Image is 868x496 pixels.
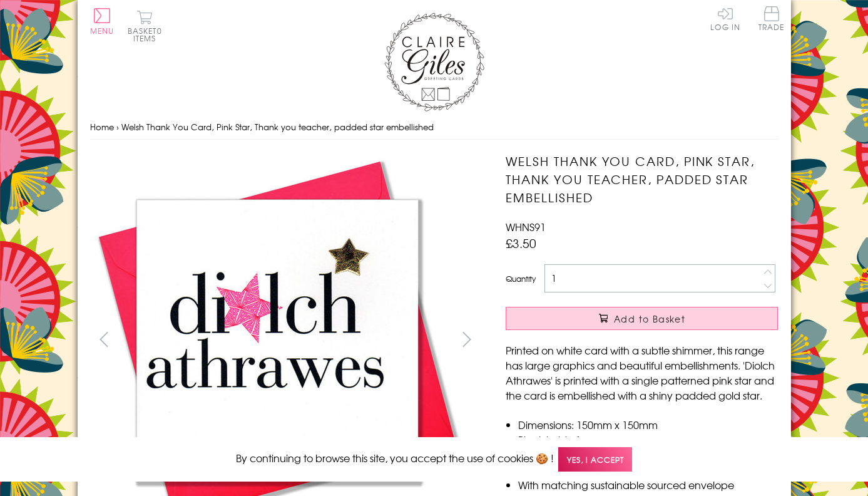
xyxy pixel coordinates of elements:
[614,313,685,325] span: Add to Basket
[121,121,434,133] span: Welsh Thank You Card, Pink Star, Thank you teacher, padded star embellished
[506,219,546,234] span: WHNS91
[90,25,115,36] span: Menu
[90,115,779,140] nav: breadcrumbs
[710,6,740,31] a: Log In
[518,432,778,447] li: Blank inside for your own message
[384,13,484,111] img: Claire Giles Greetings Cards
[90,121,114,133] a: Home
[558,447,632,472] span: Yes, I accept
[758,6,785,33] a: Trade
[133,25,162,44] span: 0 items
[506,234,536,252] span: £3.50
[90,8,115,34] button: Menu
[506,152,778,206] h1: Welsh Thank You Card, Pink Star, Thank you teacher, padded star embellished
[506,273,536,284] label: Quantity
[518,417,778,432] li: Dimensions: 150mm x 150mm
[506,343,778,403] p: Printed on white card with a subtle shimmer, this range has large graphics and beautiful embellis...
[116,121,119,133] span: ›
[452,325,481,353] button: next
[506,307,778,330] button: Add to Basket
[90,325,118,353] button: prev
[128,10,162,42] button: Basket0 items
[758,6,785,31] span: Trade
[518,477,778,492] li: With matching sustainable sourced envelope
